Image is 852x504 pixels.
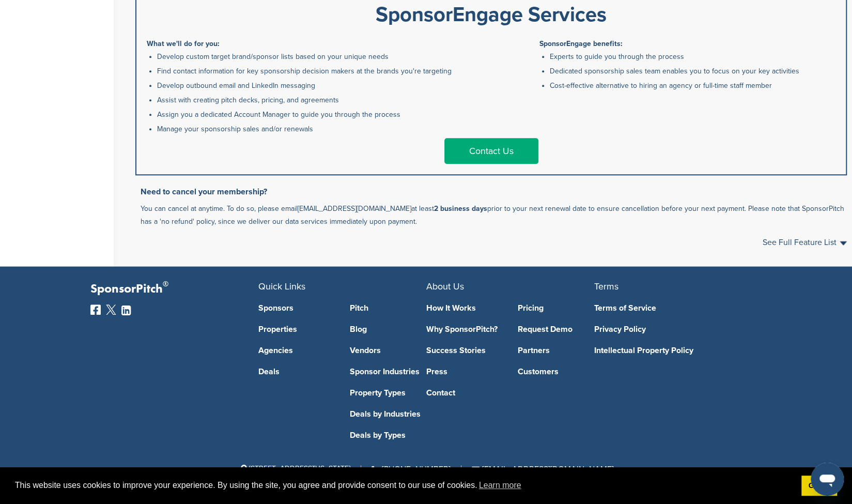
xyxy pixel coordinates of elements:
[518,368,594,376] a: Customers
[90,304,101,315] img: Facebook
[298,204,411,213] a: [EMAIL_ADDRESS][DOMAIN_NAME]
[258,346,335,355] a: Agencies
[594,325,747,333] a: Privacy Policy
[350,368,426,376] a: Sponsor Industries
[90,282,258,297] p: SponsorPitch
[594,281,618,292] span: Terms
[157,51,488,62] li: Develop custom target brand/sponsor lists based on your unique needs
[518,346,594,355] a: Partners
[258,281,305,292] span: Quick Links
[472,464,614,475] a: [EMAIL_ADDRESS][DOMAIN_NAME]
[518,325,594,333] a: Request Demo
[426,368,503,376] a: Press
[594,304,747,312] a: Terms of Service
[550,66,835,77] li: Dedicated sponsorship sales team enables you to focus on your key activities
[350,346,426,355] a: Vendors
[550,80,835,91] li: Cost-effective alternative to hiring an agency or full-time staff member
[147,39,220,48] b: What we'll do for you:
[444,138,538,164] a: Contact Us
[141,186,847,198] h3: Need to cancel your membership?
[258,304,335,312] a: Sponsors
[258,325,335,333] a: Properties
[106,304,116,315] img: Twitter
[350,304,426,312] a: Pitch
[350,389,426,397] a: Property Types
[350,325,426,333] a: Blog
[258,368,335,376] a: Deals
[157,66,488,77] li: Find contact information for key sponsorship decision makers at the brands you're targeting
[518,304,594,312] a: Pricing
[157,80,488,91] li: Develop outbound email and LinkedIn messaging
[801,476,837,496] a: dismiss cookie message
[426,346,503,355] a: Success Stories
[594,346,747,355] a: Intellectual Property Policy
[350,410,426,418] a: Deals by Industries
[426,325,503,333] a: Why SponsorPitch?
[157,109,488,120] li: Assign you a dedicated Account Manager to guide you through the process
[550,51,835,62] li: Experts to guide you through the process
[426,304,503,312] a: How It Works
[426,389,503,397] a: Contact
[157,95,488,105] li: Assist with creating pitch decks, pricing, and agreements
[371,464,451,475] a: [PHONE_NUMBER]
[763,238,847,247] a: See Full Feature List
[239,464,350,473] span: [STREET_ADDRESS][US_STATE]
[15,478,793,493] span: This website uses cookies to improve your experience. By using the site, you agree and provide co...
[539,39,623,48] b: SponsorEngage benefits:
[477,478,523,493] a: learn more about cookies
[434,204,487,213] b: 2 business days
[147,4,835,25] div: SponsorEngage Services
[141,202,847,228] p: You can cancel at anytime. To do so, please email at least prior to your next renewal date to ens...
[350,431,426,439] a: Deals by Types
[426,281,464,292] span: About Us
[163,278,168,291] span: ®
[811,463,844,496] iframe: Button to launch messaging window
[157,124,488,134] li: Manage your sponsorship sales and/or renewals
